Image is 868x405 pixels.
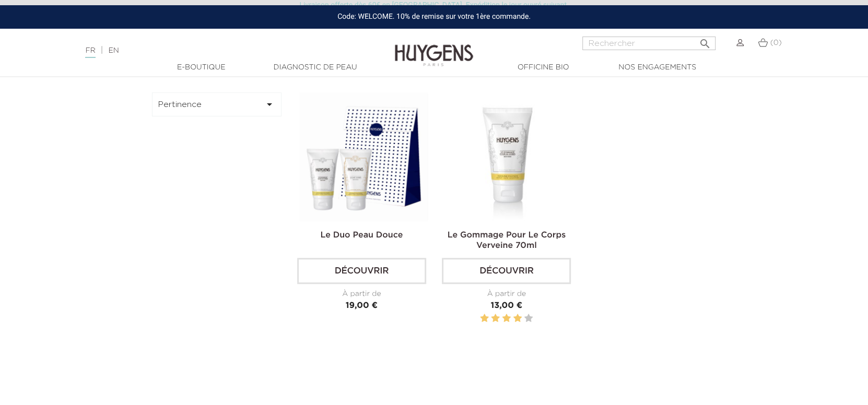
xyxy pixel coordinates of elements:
[770,39,781,46] span: (0)
[299,92,428,221] img: duo peau douce
[149,62,253,73] a: E-Boutique
[502,312,511,325] label: 3
[108,47,119,54] a: EN
[491,62,595,73] a: Officine Bio
[395,28,473,68] img: Huygens
[297,289,426,300] div: À partir de
[524,312,533,325] label: 5
[263,62,367,73] a: Diagnostic de peau
[696,33,714,47] button: 
[513,312,522,325] label: 4
[442,289,571,300] div: À partir de
[297,258,426,284] a: Découvrir
[491,312,499,325] label: 2
[263,98,276,111] i: 
[448,231,566,250] a: Le Gommage Pour Le Corps Verveine 70ml
[444,92,573,221] img: Le Gommage Pour Le Corps Verveine 70ml
[85,47,95,58] a: FR
[346,302,378,310] span: 19,00 €
[582,37,715,50] input: Rechercher
[152,92,281,116] button: Pertinence
[490,302,522,310] span: 13,00 €
[480,312,488,325] label: 1
[699,34,711,47] i: 
[605,62,709,73] a: Nos engagements
[320,231,403,240] a: Le Duo Peau Douce
[80,44,354,57] div: |
[442,258,571,284] a: Découvrir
